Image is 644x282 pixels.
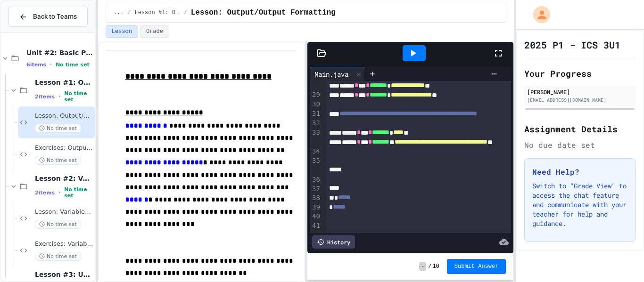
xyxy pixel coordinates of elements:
button: Back to Teams [8,7,88,27]
div: 32 [310,119,322,128]
span: No time set [35,124,81,133]
div: No due date set [524,139,636,151]
span: 2 items [35,94,55,100]
span: 2 items [35,190,55,196]
div: 38 [310,193,322,203]
span: No time set [35,252,81,261]
span: Unit #2: Basic Programming Concepts [26,48,93,57]
span: / [184,9,187,16]
span: Lesson #1: Output/Output Formatting [135,9,180,16]
p: Switch to "Grade View" to access the chat feature and communicate with your teacher for help and ... [532,181,627,228]
div: 41 [310,221,322,231]
button: Grade [140,25,169,38]
div: History [312,235,355,249]
span: Lesson #3: User Input [35,270,93,279]
span: Exercises: Variables & Data Types [35,240,93,248]
span: No time set [35,156,81,165]
div: 37 [310,185,322,194]
span: Lesson: Variables & Data Types [35,208,93,216]
span: No time set [35,220,81,229]
button: Lesson [106,25,138,38]
span: ... [114,9,124,16]
div: 30 [310,100,322,109]
span: Lesson #2: Variables & Data Types [35,174,93,183]
span: No time set [56,62,90,68]
span: No time set [64,186,93,199]
div: 39 [310,203,322,212]
span: • [58,189,60,196]
h3: Need Help? [532,166,627,177]
div: [PERSON_NAME] [527,88,633,96]
div: My Account [523,4,553,25]
span: / [428,263,431,270]
h1: 2025 P1 - ICS 3U1 [524,38,620,51]
div: 31 [310,109,322,119]
span: / [127,9,131,16]
span: - [419,262,426,271]
div: 35 [310,156,322,175]
span: No time set [64,90,93,103]
span: • [58,93,60,100]
div: [EMAIL_ADDRESS][DOMAIN_NAME] [527,97,633,104]
span: 10 [432,263,439,270]
div: 34 [310,147,322,156]
div: 36 [310,175,322,185]
h2: Assignment Details [524,122,636,136]
span: Exercises: Output/Output Formatting [35,144,93,152]
span: • [50,61,52,68]
div: 33 [310,128,322,147]
div: 40 [310,212,322,221]
div: Main.java [310,69,353,79]
div: Main.java [310,67,365,81]
span: Lesson: Output/Output Formatting [191,7,336,18]
h2: Your Progress [524,67,636,80]
span: Submit Answer [454,263,499,270]
div: 28 [310,71,322,90]
span: Lesson #1: Output/Output Formatting [35,78,93,87]
span: 6 items [26,62,46,68]
button: Submit Answer [447,259,506,274]
div: 29 [310,90,322,100]
span: Back to Teams [33,12,77,22]
span: Lesson: Output/Output Formatting [35,112,93,120]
